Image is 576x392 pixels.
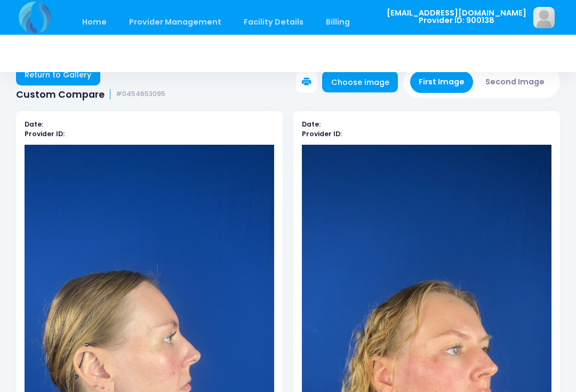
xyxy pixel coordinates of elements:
[118,10,231,35] a: Provider Management
[302,120,321,129] b: Date:
[410,71,474,93] button: First Image
[387,9,526,25] span: [EMAIL_ADDRESS][DOMAIN_NAME] Provider ID: 900138
[533,7,555,28] img: image
[362,10,403,35] a: Staff
[25,129,65,138] b: Provider ID:
[322,71,398,92] a: Choose image
[16,64,100,85] a: Return to Gallery
[116,90,165,98] small: #0454653095
[234,10,314,35] a: Facility Details
[302,129,342,138] b: Provider ID:
[477,71,554,93] button: Second Image
[316,10,361,35] a: Billing
[16,89,105,100] span: Custom Compare
[25,120,43,129] b: Date:
[71,10,117,35] a: Home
